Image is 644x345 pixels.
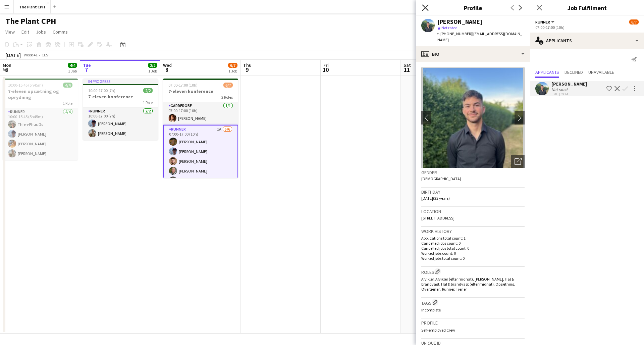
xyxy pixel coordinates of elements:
[421,176,461,181] span: [DEMOGRAPHIC_DATA]
[551,81,587,87] div: [PERSON_NAME]
[163,88,238,94] h3: 7-eleven konference
[323,62,329,68] span: Fri
[88,88,115,93] span: 10:00-17:00 (7h)
[421,215,454,220] span: [STREET_ADDRESS]
[228,63,237,68] span: 6/7
[530,3,644,12] h3: Job Fulfilment
[21,29,29,35] span: Edit
[33,28,49,36] a: Jobs
[421,320,525,326] h3: Profile
[3,28,17,36] a: View
[535,70,559,75] span: Applicants
[421,277,515,292] span: Afvikler, Afvikler (efter midnat), [PERSON_NAME], Hal & brandvagt, Hal & brandvagt (efter midnat)...
[148,68,157,73] div: 1 Job
[322,66,329,73] span: 10
[163,125,238,198] app-card-role: Runner1A5/607:00-17:00 (10h)[PERSON_NAME][PERSON_NAME][PERSON_NAME][PERSON_NAME]
[19,28,32,36] a: Edit
[83,79,158,84] div: In progress
[63,83,72,88] span: 4/4
[221,95,233,100] span: 2 Roles
[53,29,68,35] span: Comms
[5,29,15,35] span: View
[8,83,43,88] span: 10:00-15:45 (5h45m)
[143,88,153,93] span: 2/2
[629,19,639,24] span: 6/7
[421,241,525,246] p: Cancelled jobs count: 0
[437,31,522,42] span: | [EMAIL_ADDRESS][DOMAIN_NAME]
[162,66,172,73] span: 8
[63,101,72,106] span: 1 Role
[421,268,525,275] h3: Roles
[416,46,530,62] div: Bio
[3,79,78,160] app-job-card: 10:00-15:45 (5h45m)4/47-eleven opsætning og oprydning1 RoleRunner4/410:00-15:45 (5h45m)Thien-Phuc...
[437,31,472,36] span: t. [PHONE_NUMBER]
[588,70,614,75] span: Unavailable
[416,3,530,12] h3: Profile
[421,328,525,333] p: Self-employed Crew
[168,83,198,88] span: 07:00-17:00 (10h)
[82,66,91,73] span: 7
[163,62,172,68] span: Wed
[83,79,158,140] app-job-card: In progress10:00-17:00 (7h)2/27-eleven konference1 RoleRunner2/210:00-17:00 (7h)[PERSON_NAME][PER...
[421,256,525,261] p: Worked jobs total count: 0
[535,25,639,30] div: 07:00-17:00 (10h)
[5,52,21,58] div: [DATE]
[421,228,525,234] h3: Work history
[242,66,252,73] span: 9
[535,19,555,24] button: Runner
[243,62,252,68] span: Thu
[421,299,525,306] h3: Tags
[83,94,158,100] h3: 7-eleven konference
[421,189,525,195] h3: Birthday
[163,79,238,178] app-job-card: 07:00-17:00 (10h)6/77-eleven konference2 RolesGarderobe1/107:00-17:00 (10h)[PERSON_NAME]Runner1A5...
[421,196,450,201] span: [DATE] (23 years)
[3,62,11,68] span: Mon
[68,68,77,73] div: 1 Job
[421,208,525,214] h3: Location
[3,108,78,160] app-card-role: Runner4/410:00-15:45 (5h45m)Thien-Phuc Do[PERSON_NAME][PERSON_NAME][PERSON_NAME]
[3,88,78,100] h3: 7-eleven opsætning og oprydning
[421,169,525,176] h3: Gender
[530,33,644,49] div: Applicants
[551,92,587,96] div: [DATE] 09:44
[163,102,238,125] app-card-role: Garderobe1/107:00-17:00 (10h)[PERSON_NAME]
[68,63,77,68] span: 4/4
[421,67,525,168] img: Crew avatar or photo
[83,62,91,68] span: Tue
[402,66,411,73] span: 11
[36,29,46,35] span: Jobs
[421,236,525,241] p: Applications total count: 1
[565,70,583,75] span: Declined
[437,19,482,25] div: [PERSON_NAME]
[5,16,56,26] h1: The Plant CPH
[2,66,11,73] span: 6
[148,63,157,68] span: 2/2
[511,155,525,168] div: Open photos pop-in
[50,28,70,36] a: Comms
[223,83,233,88] span: 6/7
[404,62,411,68] span: Sat
[228,68,237,73] div: 1 Job
[14,0,51,13] button: The Plant CPH
[83,107,158,140] app-card-role: Runner2/210:00-17:00 (7h)[PERSON_NAME][PERSON_NAME]
[535,19,550,24] span: Runner
[22,52,39,57] span: Week 41
[441,25,458,30] span: Not rated
[421,246,525,251] p: Cancelled jobs total count: 0
[421,251,525,256] p: Worked jobs count: 0
[421,307,525,312] p: Incomplete
[551,87,569,92] div: Not rated
[42,52,50,57] div: CEST
[143,100,153,105] span: 1 Role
